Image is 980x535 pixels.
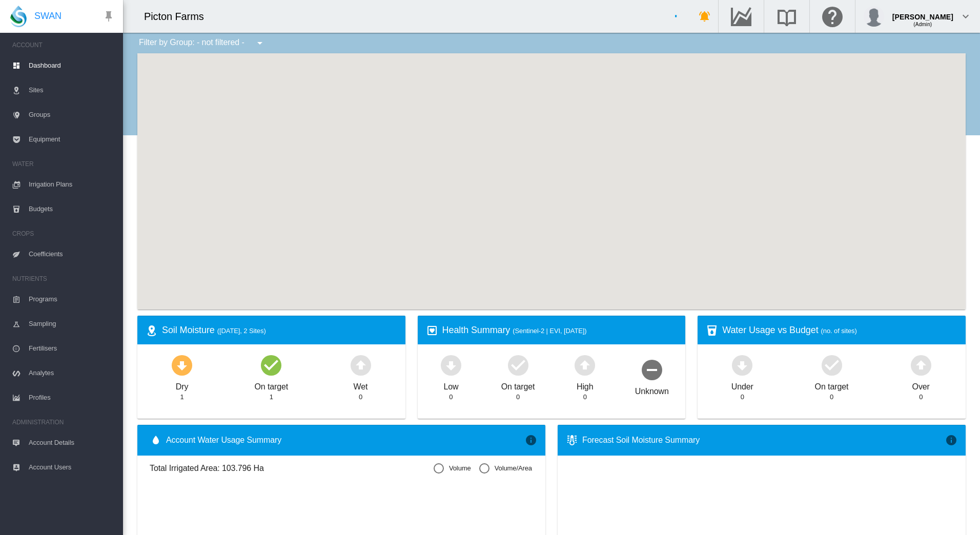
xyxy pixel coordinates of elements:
[170,353,194,377] md-icon: icon-arrow-down-bold-circle
[29,172,115,197] span: Irrigation Plans
[909,353,933,377] md-icon: icon-arrow-up-bold-circle
[144,9,213,24] div: Picton Farms
[10,6,27,27] img: SWAN-Landscape-Logo-Colour-drop.png
[29,312,115,336] span: Sampling
[439,353,463,377] md-icon: icon-arrow-down-bold-circle
[166,435,525,446] span: Account Water Usage Summary
[945,434,957,446] md-icon: icon-information
[731,377,753,393] div: Under
[254,377,288,393] div: On target
[270,393,273,402] div: 1
[706,324,718,337] md-icon: icon-cup-water
[820,10,845,23] md-icon: Click here for help
[695,6,715,27] button: icon-bell-ring
[864,6,884,27] img: profile.jpg
[254,37,266,49] md-icon: icon-menu-down
[359,393,362,402] div: 0
[741,393,744,402] div: 0
[29,430,115,455] span: Account Details
[959,10,972,23] md-icon: icon-chevron-down
[443,377,458,393] div: Low
[573,353,597,377] md-icon: icon-arrow-up-bold-circle
[516,393,520,402] div: 0
[29,102,115,127] span: Groups
[449,393,453,402] div: 0
[162,324,397,337] div: Soil Moisture
[635,382,669,397] div: Unknown
[774,10,799,23] md-icon: Search the knowledge base
[442,324,678,337] div: Health Summary
[729,10,753,23] md-icon: Go to the Data Hub
[583,393,587,402] div: 0
[29,127,115,152] span: Equipment
[892,8,953,18] div: [PERSON_NAME]
[250,33,270,53] button: icon-menu-down
[349,353,373,377] md-icon: icon-arrow-up-bold-circle
[525,434,537,446] md-icon: icon-information
[29,242,115,266] span: Coefficients
[821,327,857,335] span: (no. of sites)
[29,197,115,221] span: Budgets
[354,377,368,393] div: Wet
[820,353,844,377] md-icon: icon-checkbox-marked-circle
[176,377,189,393] div: Dry
[29,287,115,312] span: Programs
[12,414,115,430] span: ADMINISTRATION
[582,435,945,446] div: Forecast Soil Moisture Summary
[34,10,62,23] span: SWAN
[29,336,115,361] span: Fertilisers
[217,327,266,335] span: ([DATE], 2 Sites)
[29,455,115,480] span: Account Users
[919,393,923,402] div: 0
[426,324,438,337] md-icon: icon-heart-box-outline
[699,10,711,23] md-icon: icon-bell-ring
[29,78,115,102] span: Sites
[131,33,273,53] div: Filter by Group: - not filtered -
[12,271,115,287] span: NUTRIENTS
[566,434,578,446] md-icon: icon-thermometer-lines
[913,22,932,27] span: (Admin)
[29,385,115,410] span: Profiles
[513,327,586,335] span: (Sentinel-2 | EVI, [DATE])
[29,361,115,385] span: Analytes
[29,53,115,78] span: Dashboard
[730,353,754,377] md-icon: icon-arrow-down-bold-circle
[12,156,115,172] span: WATER
[434,464,471,474] md-radio-button: Volume
[12,37,115,53] span: ACCOUNT
[103,10,115,23] md-icon: icon-pin
[640,357,664,382] md-icon: icon-minus-circle
[12,225,115,242] span: CROPS
[150,463,434,474] span: Total Irrigated Area: 103.796 Ha
[830,393,833,402] div: 0
[506,353,530,377] md-icon: icon-checkbox-marked-circle
[815,377,849,393] div: On target
[722,324,957,337] div: Water Usage vs Budget
[501,377,535,393] div: On target
[577,377,594,393] div: High
[912,377,930,393] div: Over
[479,464,532,474] md-radio-button: Volume/Area
[150,434,162,446] md-icon: icon-water
[259,353,283,377] md-icon: icon-checkbox-marked-circle
[180,393,184,402] div: 1
[146,324,158,337] md-icon: icon-map-marker-radius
